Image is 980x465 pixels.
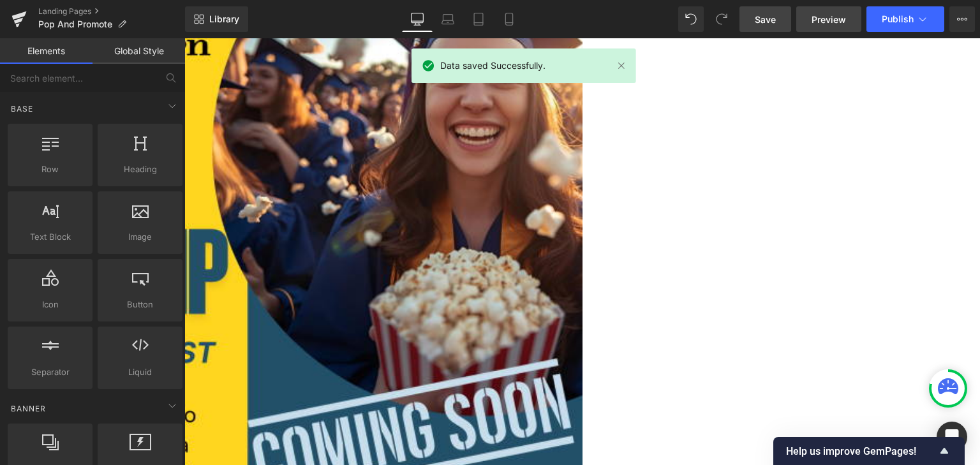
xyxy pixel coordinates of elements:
[882,14,914,24] span: Publish
[433,6,463,32] a: Laptop
[949,6,975,32] button: More
[11,298,89,311] span: Icon
[755,13,776,26] span: Save
[101,230,179,244] span: Image
[866,6,944,32] button: Publish
[709,6,734,32] button: Redo
[38,19,112,29] span: Pop And Promote
[494,6,524,32] a: Mobile
[101,163,179,176] span: Heading
[11,163,89,176] span: Row
[937,422,967,452] div: Open Intercom Messenger
[812,13,846,26] span: Preview
[11,365,89,379] span: Separator
[678,6,704,32] button: Undo
[209,13,239,25] span: Library
[10,402,47,415] span: Banner
[101,365,179,379] span: Liquid
[38,6,185,17] a: Landing Pages
[796,6,861,32] a: Preview
[440,59,546,73] span: Data saved Successfully.
[101,298,179,311] span: Button
[786,445,937,457] span: Help us improve GemPages!
[93,38,185,64] a: Global Style
[11,230,89,244] span: Text Block
[402,6,433,32] a: Desktop
[786,443,952,459] button: Show survey - Help us improve GemPages!
[185,6,248,32] a: New Library
[10,103,34,115] span: Base
[463,6,494,32] a: Tablet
